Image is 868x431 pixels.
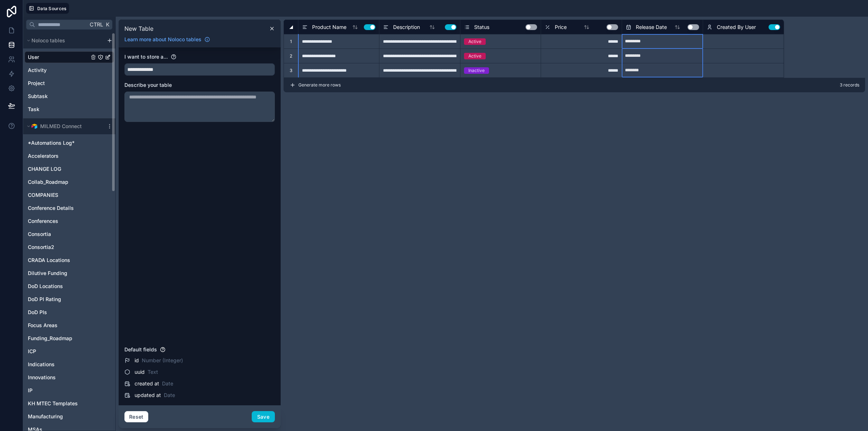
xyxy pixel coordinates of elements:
span: Generate more rows [298,82,341,88]
span: Date [162,380,173,387]
div: Active [468,53,481,59]
div: 3 [284,63,298,77]
span: Text [148,368,158,376]
button: Save [252,411,275,423]
span: Release Date [636,24,667,31]
span: Description [393,24,420,31]
span: Data Sources [37,6,67,11]
span: updated at [135,392,161,399]
span: I want to store a... [124,54,168,60]
span: Describe your table [124,82,172,88]
button: Reset [124,411,148,423]
button: Data Sources [26,3,69,14]
span: Price [555,24,567,31]
span: Status [474,24,489,31]
span: Product Name [312,24,346,31]
div: 1 [284,34,298,48]
div: Active [468,38,481,45]
span: created at [135,380,159,387]
span: uuid [135,368,145,376]
button: Generate more rows [290,78,341,92]
a: Learn more about Noloco tables [122,36,213,43]
span: Number (Integer) [142,357,183,364]
span: K [105,22,110,27]
span: id [135,357,139,364]
span: Created By User [717,24,756,31]
span: Date [164,392,175,399]
div: Inactive [468,67,485,74]
span: Default fields [124,346,157,352]
span: 3 records [840,82,859,88]
span: Learn more about Noloco tables [124,36,201,43]
span: Ctrl [89,20,104,29]
div: 2 [284,48,298,63]
span: New Table [124,24,153,33]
